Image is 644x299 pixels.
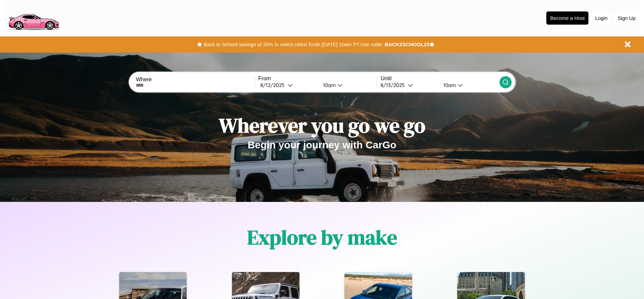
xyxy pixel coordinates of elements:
button: Back to School savings of 20% in select cities! Ends [DATE] 10am PT.Use code: [202,40,385,49]
label: Where [136,77,254,83]
h1: Explore by make [247,223,397,251]
button: 8/12/2025 [258,82,318,89]
div: 8 / 12 / 2025 [260,82,288,88]
div: 10am [440,82,458,88]
button: Login [592,12,611,24]
button: Become a Host [546,11,588,25]
button: 10am [318,82,377,89]
label: Until [381,76,499,82]
div: 10am [320,82,337,88]
div: 8 / 13 / 2025 [381,82,408,88]
button: Sign Up [614,12,639,24]
button: 10am [438,82,499,89]
label: From [258,76,377,82]
b: BACK2SCHOOL20 [385,41,429,47]
img: logo [5,3,62,32]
